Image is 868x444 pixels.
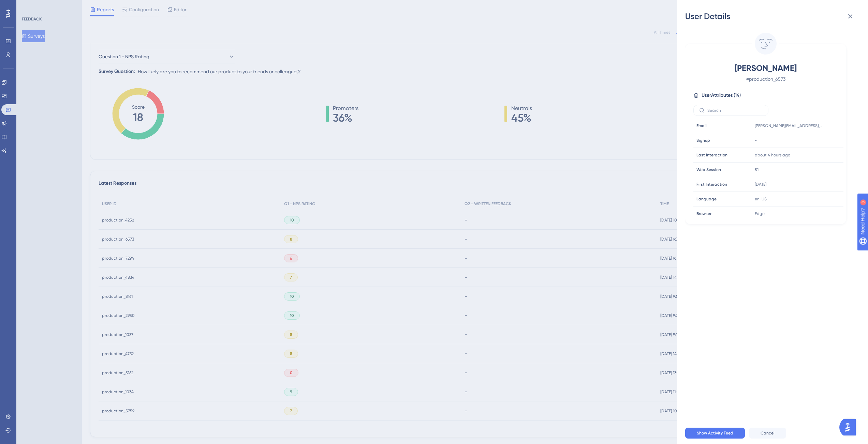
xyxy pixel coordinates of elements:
[696,196,717,202] span: Language
[755,167,759,172] span: 51
[702,91,741,99] span: User Attributes ( 14 )
[47,3,49,9] div: 3
[749,428,786,439] button: Cancel
[755,138,757,143] span: -
[755,196,767,202] span: en-US
[707,108,763,113] input: Search
[706,63,826,74] span: [PERSON_NAME]
[696,182,727,187] span: First Interaction
[685,11,860,22] div: User Details
[761,430,775,436] span: Cancel
[755,211,765,216] span: Edge
[755,123,823,128] span: [PERSON_NAME][EMAIL_ADDRESS][PERSON_NAME][DOMAIN_NAME]
[696,138,710,143] span: Signup
[696,123,707,128] span: Email
[696,152,727,158] span: Last Interaction
[685,428,745,439] button: Show Activity Feed
[839,417,860,438] iframe: UserGuiding AI Assistant Launcher
[755,153,790,157] time: about 4 hours ago
[697,430,733,436] span: Show Activity Feed
[696,211,711,216] span: Browser
[755,182,766,187] time: [DATE]
[706,75,826,83] span: # production_6573
[696,167,721,172] span: Web Session
[16,2,43,10] span: Need Help?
